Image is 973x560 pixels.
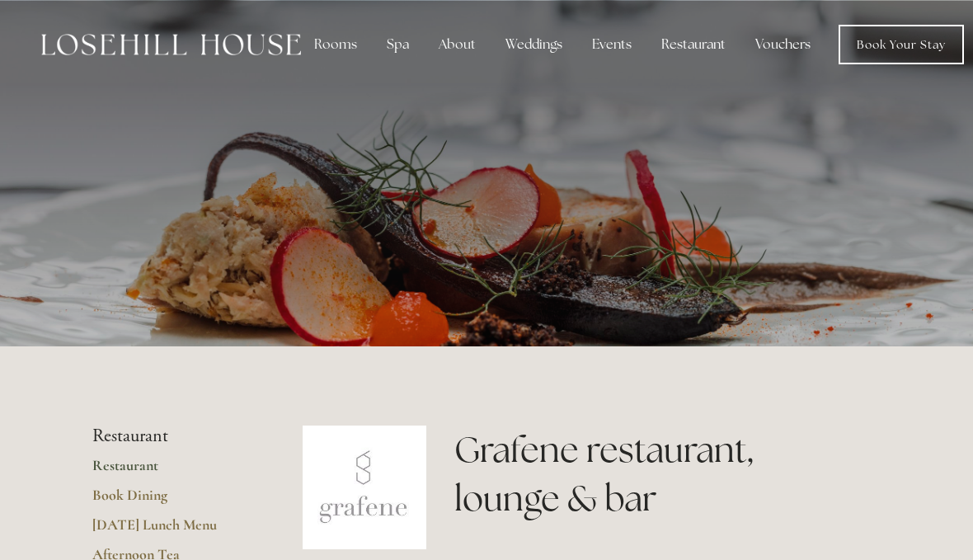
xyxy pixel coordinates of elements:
div: Spa [374,28,422,61]
div: Weddings [492,28,576,61]
a: [DATE] Lunch Menu [92,515,250,545]
li: Restaurant [92,426,250,447]
a: Book Your Stay [839,25,964,64]
a: Restaurant [92,456,250,486]
img: grafene.jpg [303,426,426,549]
div: Rooms [301,28,370,61]
div: Restaurant [648,28,739,61]
img: Losehill House [41,34,301,55]
a: Vouchers [742,28,824,61]
div: Events [579,28,645,61]
h1: Grafene restaurant, lounge & bar [454,426,881,523]
div: About [425,28,489,61]
a: Book Dining [92,486,250,515]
